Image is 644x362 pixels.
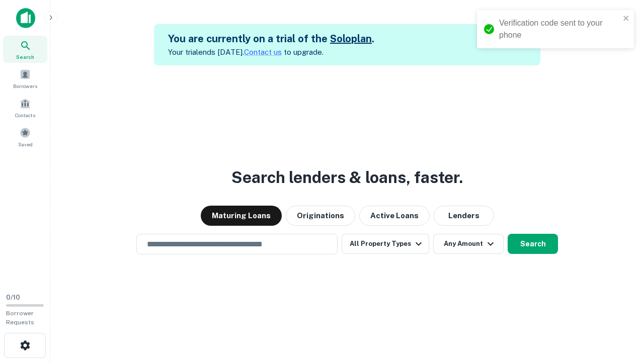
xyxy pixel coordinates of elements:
[594,282,644,330] iframe: Chat Widget
[3,65,47,92] a: Borrowers
[168,46,374,58] p: Your trial ends [DATE]. to upgrade.
[16,53,34,61] span: Search
[508,234,558,254] button: Search
[499,17,620,41] div: Verification code sent to your phone
[231,165,463,190] h3: Search lenders & loans, faster.
[16,8,35,28] img: capitalize-icon.png
[286,206,355,226] button: Originations
[342,234,429,254] button: All Property Types
[244,48,282,56] a: Contact us
[359,206,430,226] button: Active Loans
[168,31,374,46] h5: You are currently on a trial of the .
[6,310,34,326] span: Borrower Requests
[330,33,372,45] a: Soloplan
[3,123,47,150] a: Saved
[18,140,33,148] span: Saved
[3,94,47,121] a: Contacts
[13,82,37,90] span: Borrowers
[201,206,282,226] button: Maturing Loans
[433,234,504,254] button: Any Amount
[623,14,630,24] button: close
[6,294,20,301] span: 0 / 10
[434,206,494,226] button: Lenders
[3,36,47,63] a: Search
[15,111,35,119] span: Contacts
